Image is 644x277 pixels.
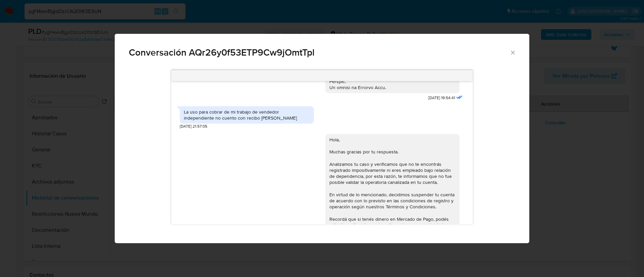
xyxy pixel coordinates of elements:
[129,48,509,57] span: Conversación AQr26y0f53ETP9Cw9jOmtTpl
[428,95,455,101] span: [DATE] 19:54:41
[184,109,310,121] div: La uso para cobrar de mi trabajo de vendedor independiente no cuento con recibo [PERSON_NAME]
[509,49,516,55] button: Cerrar
[180,124,207,129] span: [DATE] 21:57:05
[115,34,529,244] div: Comunicación
[329,137,455,253] div: Hola, Muchas gracias por tu respuesta. Analizamos tu caso y verificamos que no te encontrás regis...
